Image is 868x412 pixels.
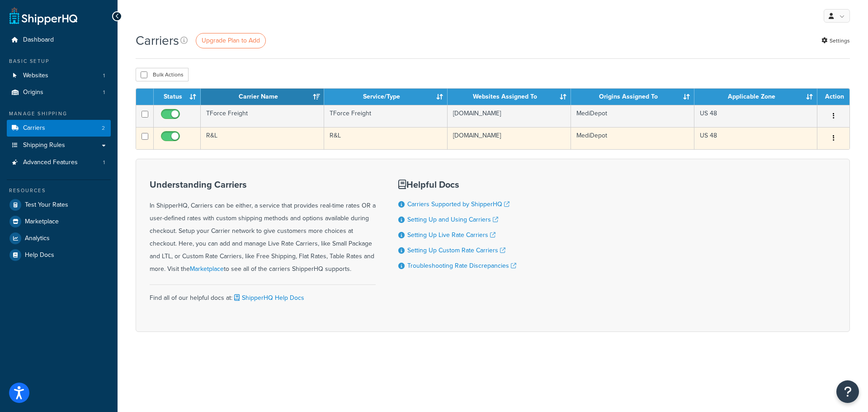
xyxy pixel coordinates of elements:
[201,89,324,105] th: Carrier Name: activate to sort column ascending
[407,199,509,209] a: Carriers Supported by ShipperHQ
[407,215,498,224] a: Setting Up and Using Carriers
[7,197,111,213] a: Test Your Rates
[232,293,304,303] a: ShipperHQ Help Docs
[150,180,376,275] div: In ShipperHQ, Carriers can be either, a service that provides real-time rates OR a user-defined r...
[448,105,571,127] td: [DOMAIN_NAME]
[836,380,859,403] button: Open Resource Center
[7,154,111,171] li: Advanced Features
[7,67,111,84] a: Websites 1
[7,84,111,101] li: Origins
[694,127,818,149] td: US 48
[23,89,43,96] span: Origins
[201,105,324,127] td: TForce Freight
[150,284,376,304] div: Find all of our helpful docs at:
[25,251,54,259] span: Help Docs
[103,89,105,96] span: 1
[448,89,571,105] th: Websites Assigned To: activate to sort column ascending
[324,89,448,105] th: Service/Type: activate to sort column ascending
[150,180,376,189] h3: Understanding Carriers
[7,120,111,137] li: Carriers
[817,89,849,105] th: Action
[694,105,818,127] td: US 48
[23,124,45,132] span: Carriers
[7,230,111,246] a: Analytics
[23,159,78,166] span: Advanced Features
[103,159,105,166] span: 1
[102,124,105,132] span: 2
[23,142,65,149] span: Shipping Rules
[25,218,59,226] span: Marketplace
[7,32,111,48] a: Dashboard
[407,261,516,270] a: Troubleshooting Rate Discrepancies
[136,68,189,81] button: Bulk Actions
[190,264,224,274] a: Marketplace
[7,110,111,118] div: Manage Shipping
[571,89,694,105] th: Origins Assigned To: activate to sort column ascending
[196,33,266,48] a: Upgrade Plan to Add
[136,32,179,49] h1: Carriers
[23,72,48,80] span: Websites
[7,213,111,230] a: Marketplace
[7,137,111,154] a: Shipping Rules
[571,127,694,149] td: MediDepot
[7,154,111,171] a: Advanced Features 1
[154,89,201,105] th: Status: activate to sort column ascending
[103,72,105,80] span: 1
[324,127,448,149] td: R&L
[201,127,324,149] td: R&L
[324,105,448,127] td: TForce Freight
[7,57,111,65] div: Basic Setup
[7,84,111,101] a: Origins 1
[7,247,111,263] a: Help Docs
[9,7,77,25] a: ShipperHQ Home
[7,187,111,194] div: Resources
[25,235,50,242] span: Analytics
[7,67,111,84] li: Websites
[407,246,505,255] a: Setting Up Custom Rate Carriers
[202,36,260,45] span: Upgrade Plan to Add
[571,105,694,127] td: MediDepot
[821,34,850,47] a: Settings
[25,201,68,209] span: Test Your Rates
[407,230,495,240] a: Setting Up Live Rate Carriers
[23,36,54,44] span: Dashboard
[448,127,571,149] td: [DOMAIN_NAME]
[7,120,111,137] a: Carriers 2
[398,180,516,189] h3: Helpful Docs
[694,89,818,105] th: Applicable Zone: activate to sort column ascending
